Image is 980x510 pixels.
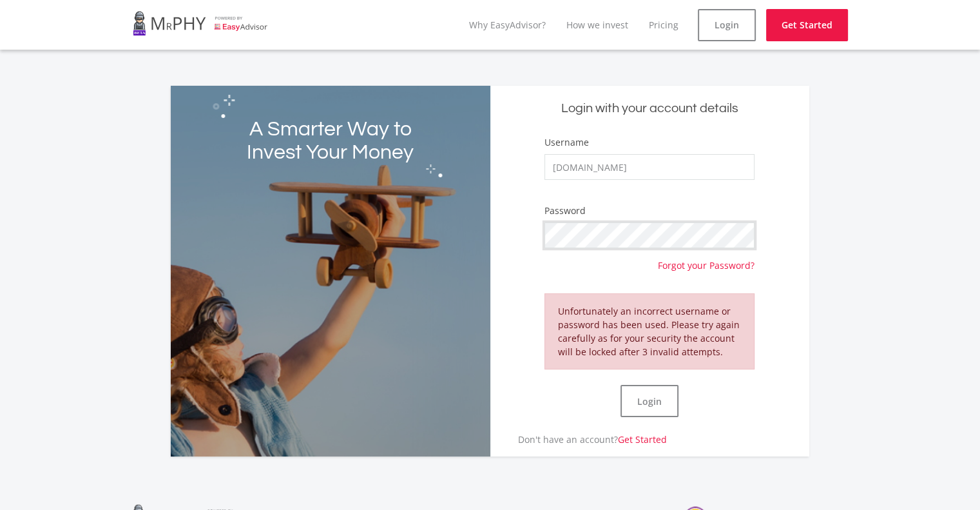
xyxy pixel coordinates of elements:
[469,19,546,31] a: Why EasyAdvisor?
[620,385,678,417] button: Login
[235,118,426,164] h2: A Smarter Way to Invest Your Money
[698,9,756,41] a: Login
[658,248,754,272] a: Forgot your Password?
[544,136,589,149] label: Username
[566,19,628,31] a: How we invest
[544,204,586,217] label: Password
[544,293,754,369] div: Unfortunately an incorrect username or password has been used. Please try again carefully as for ...
[490,433,667,446] p: Don't have an account?
[766,9,848,41] a: Get Started
[618,433,667,446] a: Get Started
[649,19,678,31] a: Pricing
[500,100,800,117] h5: Login with your account details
